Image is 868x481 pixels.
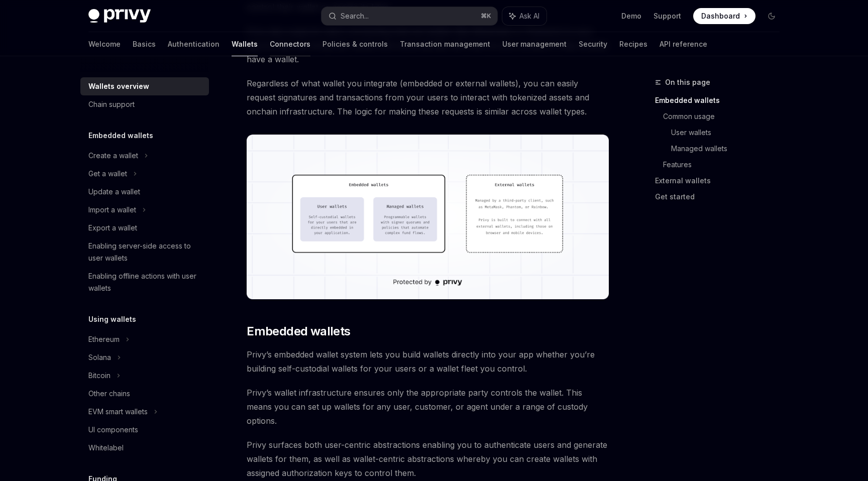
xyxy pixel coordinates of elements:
[88,98,135,110] div: Chain support
[665,76,710,88] span: On this page
[247,135,609,299] img: images/walletoverview.png
[88,370,111,382] div: Bitcoin
[88,9,151,23] img: dark logo
[502,7,547,25] button: Ask AI
[663,108,788,125] a: Common usage
[80,385,209,403] a: Other chains
[232,32,258,56] a: Wallets
[133,32,156,56] a: Basics
[671,125,788,141] a: User wallets
[88,351,111,364] div: Solana
[88,150,138,162] div: Create a wallet
[80,95,209,113] a: Chain support
[88,204,136,216] div: Import a wallet
[88,442,124,454] div: Whitelabel
[168,32,220,56] a: Authentication
[660,32,707,56] a: API reference
[88,130,153,142] h5: Embedded wallets
[481,12,491,20] span: ⌘ K
[502,32,567,56] a: User management
[88,80,149,92] div: Wallets overview
[621,11,641,21] a: Demo
[88,240,203,264] div: Enabling server-side access to user wallets
[88,186,140,198] div: Update a wallet
[764,8,780,24] button: Toggle dark mode
[400,32,490,56] a: Transaction management
[88,270,203,294] div: Enabling offline actions with user wallets
[247,347,609,376] span: Privy’s embedded wallet system lets you build wallets directly into your app whether you’re build...
[655,173,788,189] a: External wallets
[663,157,788,173] a: Features
[88,32,121,56] a: Welcome
[247,323,350,339] span: Embedded wallets
[88,333,120,345] div: Ethereum
[654,11,681,21] a: Support
[80,439,209,457] a: Whitelabel
[88,424,138,436] div: UI components
[322,32,388,56] a: Policies & controls
[270,32,310,56] a: Connectors
[80,267,209,297] a: Enabling offline actions with user wallets
[80,183,209,201] a: Update a wallet
[655,189,788,205] a: Get started
[321,7,497,25] button: Search...⌘K
[247,76,609,118] span: Regardless of what wallet you integrate (embedded or external wallets), you can easily request si...
[88,222,137,234] div: Export a wallet
[655,92,788,108] a: Embedded wallets
[80,77,209,95] a: Wallets overview
[519,11,539,21] span: Ask AI
[88,406,148,418] div: EVM smart wallets
[579,32,607,56] a: Security
[693,8,755,24] a: Dashboard
[247,438,609,480] span: Privy surfaces both user-centric abstractions enabling you to authenticate users and generate wal...
[671,141,788,157] a: Managed wallets
[88,313,136,325] h5: Using wallets
[247,386,609,428] span: Privy’s wallet infrastructure ensures only the appropriate party controls the wallet. This means ...
[88,388,130,400] div: Other chains
[80,219,209,237] a: Export a wallet
[80,237,209,267] a: Enabling server-side access to user wallets
[341,10,369,22] div: Search...
[80,421,209,439] a: UI components
[619,32,647,56] a: Recipes
[701,11,740,21] span: Dashboard
[88,168,127,180] div: Get a wallet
